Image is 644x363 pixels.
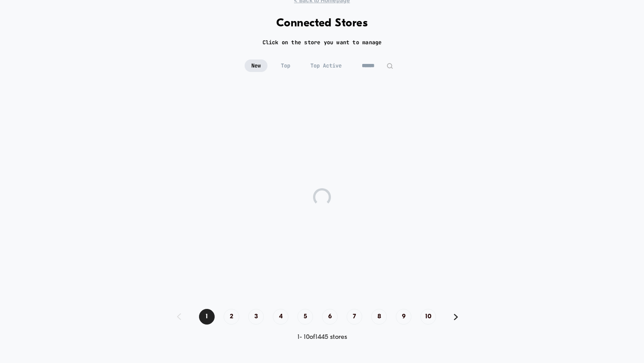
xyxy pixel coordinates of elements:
h2: Click on the store you want to manage [263,39,382,46]
span: New [245,59,267,72]
span: Top Active [304,59,348,72]
h1: Connected Stores [276,17,368,30]
span: Top [274,59,297,72]
img: pagination forward [454,314,458,320]
img: edit [386,63,393,69]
